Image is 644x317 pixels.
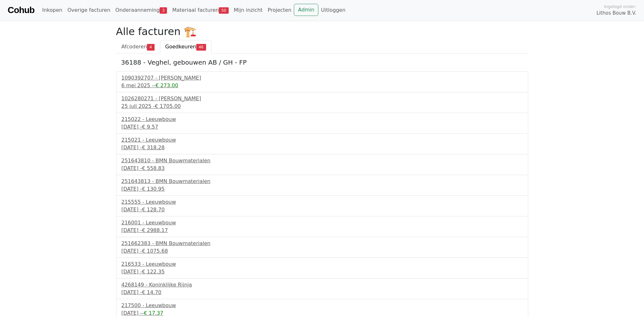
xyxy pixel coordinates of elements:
[155,103,181,109] span: € 1705.00
[121,268,523,276] div: [DATE] -
[121,136,523,144] div: 215021 - Leeuwbouw
[121,302,523,317] a: 217500 - Leeuwbouw[DATE] --€ 17.37
[121,219,523,227] div: 216001 - Leeuwbouw
[121,219,523,234] a: 216001 - Leeuwbouw[DATE] -€ 2988.17
[121,206,523,214] div: [DATE] -
[121,59,523,66] h5: 36188 - Veghel, gebouwen AB / GH - FP
[121,247,523,255] div: [DATE] -
[121,74,523,89] a: 1090392707 - [PERSON_NAME]6 mei 2025 --€ 273.00
[170,4,231,17] a: Materiaal facturen50
[116,40,160,53] a: Afcoderen4
[265,4,294,17] a: Projecten
[121,165,523,172] div: [DATE] -
[160,40,211,53] a: Goedkeuren46
[142,144,164,151] span: € 318.28
[121,102,523,110] div: 25 juli 2025 -
[121,281,523,289] div: 4268149 - Koninklijke Rijnja
[121,227,523,234] div: [DATE] -
[294,4,318,16] a: Admin
[142,248,168,254] span: € 1075.68
[121,281,523,296] a: 4268149 - Koninklijke Rijnja[DATE] -€ 14.70
[121,157,523,172] a: 251643810 - BMN Bouwmaterialen[DATE] -€ 558.83
[121,309,523,317] div: [DATE] -
[121,185,523,193] div: [DATE] -
[121,178,523,193] a: 251643813 - BMN Bouwmaterialen[DATE] -€ 130.95
[318,4,348,17] a: Uitloggen
[121,44,147,50] span: Afcoderen
[219,7,229,14] span: 50
[39,4,65,17] a: Inkopen
[116,25,528,38] h2: Alle facturen 🏗️
[113,4,170,17] a: Onderaanneming3
[160,7,167,14] span: 3
[142,165,164,171] span: € 558.83
[121,198,523,206] div: 215555 - Leeuwbouw
[121,95,523,102] div: 1026280271 - [PERSON_NAME]
[142,310,163,316] span: -€ 17.37
[121,157,523,165] div: 251643810 - BMN Bouwmaterialen
[165,44,196,50] span: Goedkeuren
[121,136,523,151] a: 215021 - Leeuwbouw[DATE] -€ 318.28
[121,74,523,82] div: 1090392707 - [PERSON_NAME]
[121,302,523,309] div: 217500 - Leeuwbouw
[121,240,523,247] div: 251662383 - BMN Bouwmaterialen
[147,44,154,50] span: 4
[142,124,158,130] span: € 9.57
[121,289,523,296] div: [DATE] -
[121,123,523,131] div: [DATE] -
[142,207,164,213] span: € 128.70
[121,260,523,268] div: 216533 - Leeuwbouw
[121,198,523,214] a: 215555 - Leeuwbouw[DATE] -€ 128.70
[121,116,523,123] div: 215022 - Leeuwbouw
[8,3,34,18] a: Cohub
[231,4,265,17] a: Mijn inzicht
[142,227,168,233] span: € 2988.17
[121,116,523,131] a: 215022 - Leeuwbouw[DATE] -€ 9.57
[121,260,523,276] a: 216533 - Leeuwbouw[DATE] -€ 122.35
[121,95,523,110] a: 1026280271 - [PERSON_NAME]25 juli 2025 -€ 1705.00
[142,186,164,192] span: € 130.95
[65,4,113,17] a: Overige facturen
[196,44,206,50] span: 46
[604,4,636,10] span: Ingelogd onder:
[121,82,523,89] div: 6 mei 2025 -
[597,10,636,17] span: Lithos Bouw B.V.
[142,289,161,295] span: € 14.70
[154,82,178,88] span: -€ 273.00
[121,240,523,255] a: 251662383 - BMN Bouwmaterialen[DATE] -€ 1075.68
[121,178,523,185] div: 251643813 - BMN Bouwmaterialen
[121,144,523,151] div: [DATE] -
[142,269,164,275] span: € 122.35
